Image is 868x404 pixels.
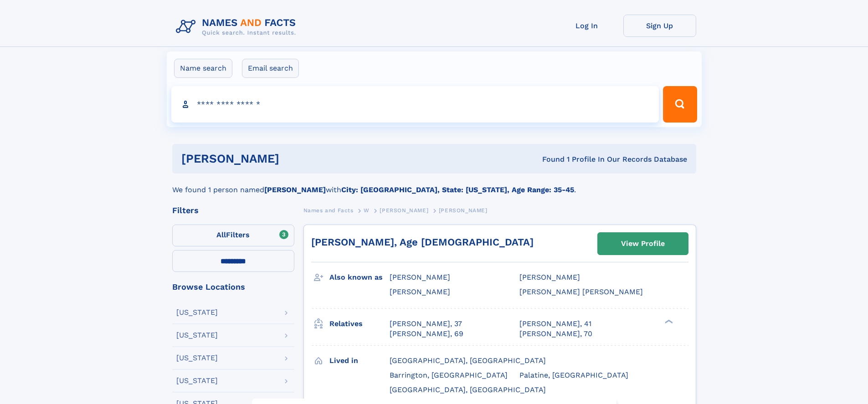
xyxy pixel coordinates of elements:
img: Logo Names and Facts [172,15,303,39]
span: [PERSON_NAME] [519,273,580,281]
b: [PERSON_NAME] [264,185,326,194]
label: Email search [242,59,299,78]
span: [PERSON_NAME] [PERSON_NAME] [519,287,643,296]
div: ❯ [663,318,673,324]
span: Palatine, [GEOGRAPHIC_DATA] [519,371,628,379]
label: Name search [174,59,232,78]
a: Log In [550,15,623,37]
a: [PERSON_NAME], 41 [519,319,591,329]
span: [PERSON_NAME] [380,207,428,214]
b: City: [GEOGRAPHIC_DATA], State: [US_STATE], Age Range: 35-45 [341,185,574,194]
a: W [364,205,370,216]
div: [US_STATE] [176,377,218,384]
a: [PERSON_NAME], Age [DEMOGRAPHIC_DATA] [311,236,534,248]
a: [PERSON_NAME], 37 [390,319,462,329]
span: Barrington, [GEOGRAPHIC_DATA] [390,371,508,379]
a: [PERSON_NAME] [380,205,428,216]
div: [US_STATE] [176,309,218,316]
div: We found 1 person named with . [172,174,696,195]
a: Names and Facts [303,205,354,216]
h1: [PERSON_NAME] [181,153,411,164]
span: [PERSON_NAME] [390,287,450,296]
div: [US_STATE] [176,354,218,362]
div: Filters [172,206,294,215]
div: [US_STATE] [176,332,218,339]
div: Browse Locations [172,283,294,291]
a: Sign Up [623,15,696,37]
span: W [364,207,370,214]
h3: Relatives [329,316,390,332]
span: All [216,230,226,239]
a: View Profile [598,233,688,255]
h3: Lived in [329,353,390,368]
a: [PERSON_NAME], 70 [519,329,592,339]
span: [PERSON_NAME] [439,207,488,214]
h3: Also known as [329,270,390,285]
input: search input [171,86,659,123]
button: Search Button [663,86,697,123]
div: Found 1 Profile In Our Records Database [411,154,687,164]
span: [GEOGRAPHIC_DATA], [GEOGRAPHIC_DATA] [390,356,546,365]
label: Filters [172,225,294,246]
span: [PERSON_NAME] [390,273,450,281]
a: [PERSON_NAME], 69 [390,329,463,339]
span: [GEOGRAPHIC_DATA], [GEOGRAPHIC_DATA] [390,385,546,394]
div: View Profile [621,233,665,254]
